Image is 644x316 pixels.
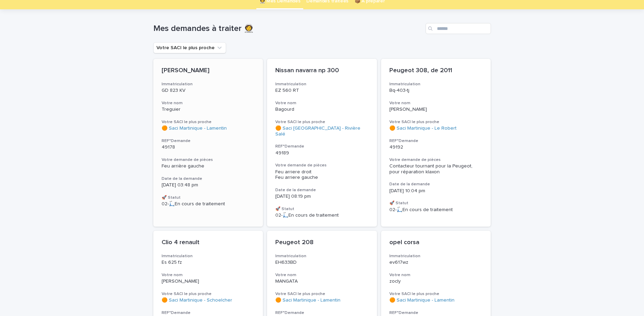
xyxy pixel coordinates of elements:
p: [PERSON_NAME] [162,67,255,75]
a: 🟠 Saci Martinique - Schoelcher [162,297,232,303]
p: Treguier [162,107,255,112]
h3: Immatriculation [162,253,255,259]
input: Search [426,23,491,34]
h3: REF°Demande [162,138,255,144]
p: [DATE] 08:19 pm [275,194,369,199]
h3: REF°Demande [275,310,369,316]
h3: Votre nom [389,272,483,278]
h3: REF°Demande [389,138,483,144]
h3: Votre nom [275,100,369,106]
p: Es 625 fz [162,260,255,265]
h3: Immatriculation [162,81,255,87]
p: 49192 [389,144,483,150]
h3: 🚀 Statut [162,195,255,200]
h3: Votre demande de pièces [162,157,255,163]
h3: Date de la demande [162,176,255,182]
p: zocly [389,279,483,284]
h3: Date de la demande [389,182,483,187]
h1: Mes demandes à traiter 👩‍🚀 [153,24,423,34]
p: Bq-403-tj [389,88,483,94]
a: 🟠 Saci [GEOGRAPHIC_DATA] - Rivière Salé [275,126,369,137]
span: Contacteur tournant pour la Peugeot, pour réparation klaxon [389,164,474,174]
h3: Immatriculation [275,81,369,87]
h3: REF°Demande [275,144,369,149]
p: [DATE] 10:04 pm [389,188,483,194]
h3: Votre SACI le plus proche [275,291,369,297]
h3: Votre SACI le plus proche [162,119,255,125]
h3: Votre SACI le plus proche [389,119,483,125]
span: Feu arriere droit Feu arriere gauche [275,170,318,180]
h3: Votre nom [389,100,483,106]
span: Feu arrière gauche [162,164,204,168]
a: 🟠 Saci Martinique - Lamentin [162,126,227,131]
p: Bagourd [275,107,369,112]
p: 49178 [162,144,255,150]
a: 🟠 Saci Martinique - Lamentin [389,297,454,303]
a: Nissan navarra np 300ImmatriculationEZ 560 RTVotre nomBagourdVotre SACI le plus proche🟠 Saci [GEO... [267,59,377,227]
p: Peugeot 208 [275,239,369,247]
h3: Immatriculation [275,253,369,259]
p: Peugeot 308, de 2011 [389,67,483,75]
p: Clio 4 renault [162,239,255,247]
h3: Votre demande de pièces [389,157,483,163]
h3: Votre nom [162,272,255,278]
p: [PERSON_NAME] [389,107,483,112]
h3: 🚀 Statut [389,200,483,206]
p: MANGATA [275,279,369,284]
h3: REF°Demande [389,310,483,316]
p: 02-🛴En cours de traitement [275,213,369,218]
a: Peugeot 308, de 2011ImmatriculationBq-403-tjVotre nom[PERSON_NAME]Votre SACI le plus proche🟠 Saci... [381,59,491,227]
h3: Votre demande de pièces [275,163,369,168]
h3: Immatriculation [389,81,483,87]
p: 02-🛴En cours de traitement [162,201,255,207]
h3: Votre SACI le plus proche [162,291,255,297]
h3: Votre nom [275,272,369,278]
p: ev617wz [389,260,483,265]
p: EH633BD [275,260,369,265]
p: opel corsa [389,239,483,247]
h3: Votre SACI le plus proche [389,291,483,297]
p: EZ 560 RT [275,88,369,94]
h3: Votre SACI le plus proche [275,119,369,125]
p: Nissan navarra np 300 [275,67,369,75]
h3: REF°Demande [162,310,255,316]
h3: Date de la demande [275,187,369,193]
a: [PERSON_NAME]ImmatriculationGD 823 KVVotre nomTreguierVotre SACI le plus proche🟠 Saci Martinique ... [153,59,263,227]
h3: Immatriculation [389,253,483,259]
p: [DATE] 03:48 pm [162,182,255,188]
p: GD 823 KV [162,88,255,94]
p: 02-🛴En cours de traitement [389,207,483,213]
button: Votre SACI le plus proche [153,42,226,53]
p: [PERSON_NAME] [162,279,255,284]
a: 🟠 Saci Martinique - Lamentin [275,297,340,303]
p: 49189 [275,150,369,156]
h3: Votre nom [162,100,255,106]
a: 🟠 Saci Martinique - Le Robert [389,126,457,131]
h3: 🚀 Statut [275,206,369,212]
